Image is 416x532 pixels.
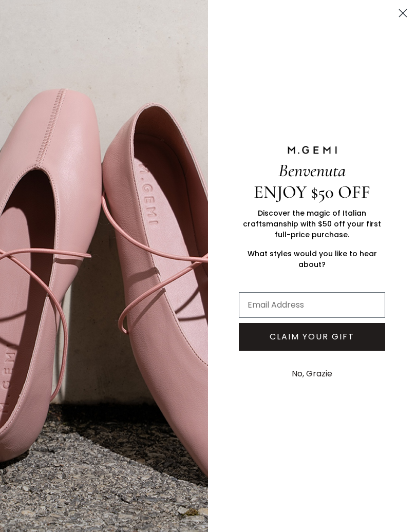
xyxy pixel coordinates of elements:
span: ENJOY $50 OFF [254,181,370,203]
span: What styles would you like to hear about? [248,249,377,270]
input: Email Address [239,292,385,318]
button: No, Grazie [287,361,337,387]
span: Discover the magic of Italian craftsmanship with $50 off your first full-price purchase. [243,208,381,240]
button: CLAIM YOUR GIFT [239,323,385,351]
button: Close dialog [394,4,412,22]
span: Benvenuta [278,160,346,181]
img: M.GEMI [287,145,338,155]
